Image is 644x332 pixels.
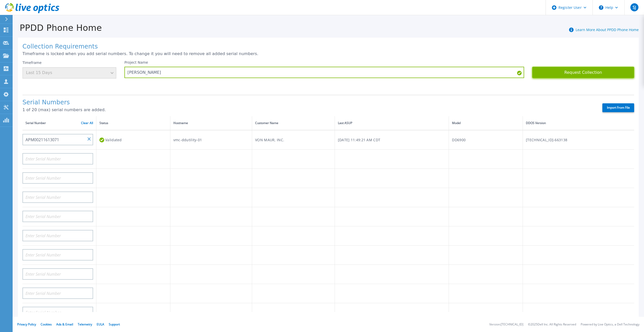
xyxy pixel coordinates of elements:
a: Telemetry [78,322,92,326]
th: Last ASUP [335,116,449,130]
div: Serial Number [25,120,93,126]
input: Enter Serial Number [22,153,93,164]
th: Customer Name [252,116,335,130]
th: DDOS Version [523,116,634,130]
label: Import From File [602,103,634,112]
td: vmc-ddutility-01 [170,130,252,150]
input: Enter Serial Number [22,172,93,184]
a: Cookies [41,322,52,326]
button: Request Collection [532,67,634,78]
div: Validated [99,135,167,145]
li: Powered by Live Optics, a Dell Technology [581,323,639,326]
h1: Serial Numbers [22,99,594,106]
label: Timeframe [22,61,42,65]
input: Enter Serial Number [22,230,93,241]
input: Enter Serial Number [22,288,93,299]
input: Enter Serial Number [22,134,93,145]
input: Enter Serial Number [22,268,93,280]
input: Enter Serial Number [22,249,93,260]
td: DD6900 [449,130,523,150]
th: Model [449,116,523,130]
td: VON MAUR, INC. [252,130,335,150]
input: Enter Serial Number [22,192,93,203]
a: EULA [97,322,104,326]
p: 1 of 20 (max) serial numbers are added. [22,108,594,112]
th: Status [96,116,170,130]
td: [DATE] 11:49:21 AM CDT [335,130,449,150]
label: Project Name [124,61,148,64]
a: Learn More About PPDD Phone Home [576,27,639,32]
a: Support [109,322,120,326]
input: Enter Serial Number [22,307,93,318]
a: Privacy Policy [17,322,36,326]
a: Clear All [81,121,93,125]
li: Version: [TECHNICAL_ID] [489,323,523,326]
span: SJ [633,5,636,9]
th: Hostname [170,116,252,130]
h1: PPDD Phone Home [13,23,102,33]
a: Ads & Email [56,322,73,326]
td: [TECHNICAL_ID]-663138 [523,130,634,150]
input: Enter Project Name [124,67,524,78]
li: © 2025 Dell Inc. All Rights Reserved [528,323,576,326]
input: Enter Serial Number [22,211,93,222]
h1: Collection Requirements [22,43,634,50]
p: Timeframe is locked when you add serial numbers. To change it you will need to remove all added s... [22,52,634,56]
